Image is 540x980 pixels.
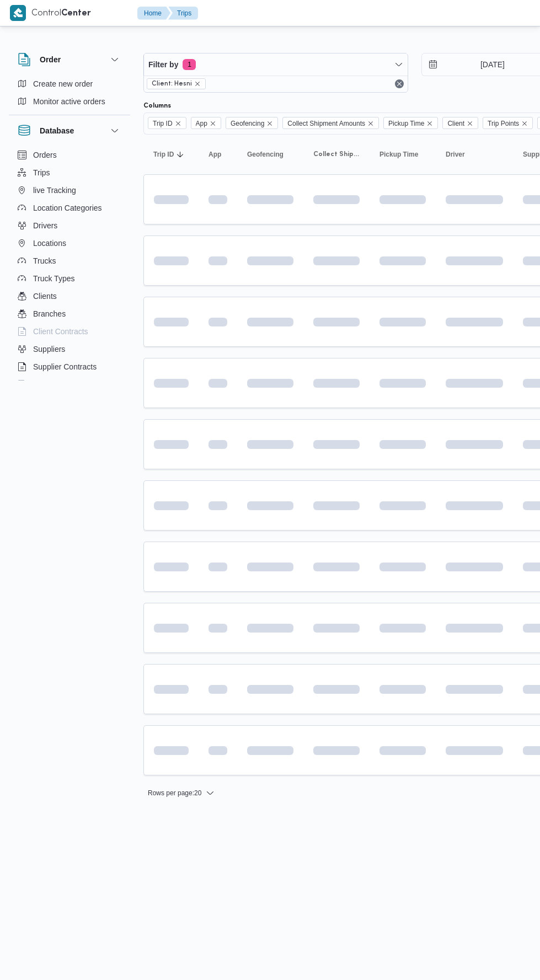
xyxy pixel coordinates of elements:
span: Client: Hesni [152,79,192,89]
button: Suppliers [13,340,126,358]
div: Order [9,75,130,115]
button: Remove Collect Shipment Amounts from selection in this group [367,120,374,127]
h3: Database [40,124,74,137]
span: Drivers [33,219,57,232]
button: Supplier Contracts [13,358,126,376]
span: Location Categories [33,201,102,215]
span: live Tracking [33,184,76,197]
span: Trip Points [488,117,519,130]
span: Trip Points [483,117,533,129]
span: Client: Hesni [147,78,206,89]
label: Columns [143,101,171,110]
span: Pickup Time [388,117,424,130]
span: Client [442,117,478,129]
span: Client Contracts [33,325,88,338]
span: Create new order [33,77,93,90]
button: Drivers [13,217,126,234]
button: Devices [13,376,126,393]
button: Filter by1 active filters [144,53,408,76]
button: Remove App from selection in this group [210,120,216,127]
button: Trips [168,7,198,20]
span: Collect Shipment Amounts [282,117,379,129]
span: Orders [33,148,57,162]
button: Driver [441,146,507,163]
button: Remove Pickup Time from selection in this group [426,120,433,127]
button: Pickup Time [375,146,430,163]
span: Trip ID [148,117,186,129]
button: Trucks [13,252,126,270]
button: Home [137,7,170,20]
button: Locations [13,234,126,252]
button: live Tracking [13,181,126,199]
span: Geofencing [231,117,264,130]
span: Geofencing [247,150,284,159]
button: Rows per page:20 [143,786,219,800]
button: Remove [393,77,406,90]
span: Pickup Time [383,117,438,129]
span: Pickup Time [379,150,418,159]
span: Suppliers [33,342,65,356]
button: Remove Client from selection in this group [467,120,473,127]
span: Collect Shipment Amounts [287,117,365,130]
button: Client Contracts [13,323,126,340]
span: Driver [446,150,465,159]
button: Remove Geofencing from selection in this group [266,120,273,127]
span: Trip ID [153,117,173,130]
button: Database [18,124,121,137]
button: Location Categories [13,199,126,217]
span: Supplier Contracts [33,360,97,373]
button: remove selected entity [194,81,201,87]
button: Truck Types [13,270,126,287]
span: Trip ID; Sorted in descending order [153,150,174,159]
span: 1 active filters [183,59,196,70]
button: Clients [13,287,126,305]
span: Trucks [33,254,56,267]
button: Branches [13,305,126,323]
svg: Sorted in descending order [176,150,185,159]
button: Create new order [13,75,126,93]
span: Devices [33,378,61,391]
div: Database [9,146,130,385]
span: App [191,117,221,129]
b: Center [61,9,91,18]
img: X8yXhbKr1z7QwAAAABJRU5ErkJggg== [10,5,26,21]
span: Branches [33,307,66,320]
span: Collect Shipment Amounts [313,150,360,159]
button: Order [18,53,121,66]
h3: Order [40,53,61,66]
span: Geofencing [226,117,278,129]
span: Filter by [148,58,178,71]
span: Trips [33,166,50,179]
span: Clients [33,290,57,303]
span: Truck Types [33,272,74,285]
button: Remove Trip ID from selection in this group [175,120,181,127]
span: Rows per page : 20 [148,786,201,800]
button: Trip IDSorted in descending order [149,146,193,163]
span: App [196,117,207,130]
span: Locations [33,237,66,250]
button: Orders [13,146,126,164]
button: Geofencing [243,146,298,163]
span: Client [447,117,464,130]
button: App [204,146,232,163]
button: Remove Trip Points from selection in this group [521,120,528,127]
span: App [208,150,221,159]
span: Monitor active orders [33,95,105,108]
button: Monitor active orders [13,93,126,110]
button: Trips [13,164,126,181]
